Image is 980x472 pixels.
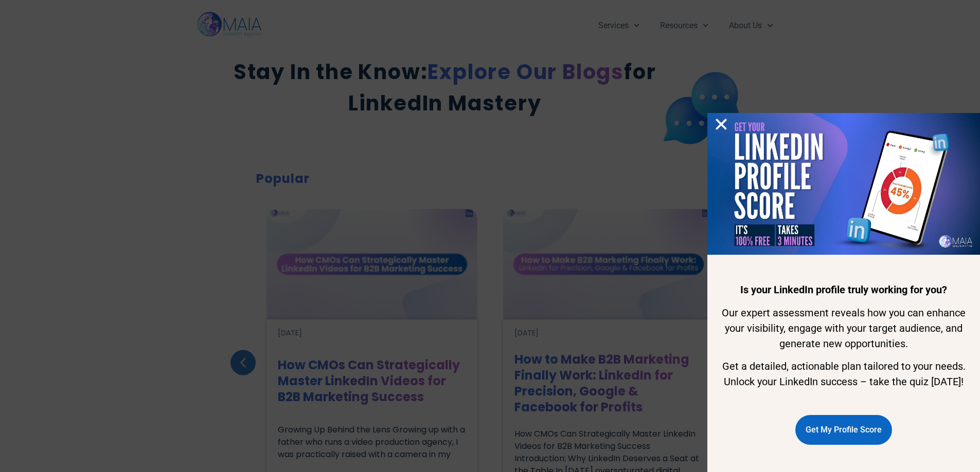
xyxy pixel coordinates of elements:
span: Unlock your LinkedIn success – take the quiz [DATE]! [724,375,964,388]
span: Get My Profile Score [806,420,882,440]
p: Get a detailed, actionable plan tailored to your needs. [721,358,967,389]
a: Get My Profile Score [795,415,892,445]
a: Close [714,117,729,132]
p: Our expert assessment reveals how you can enhance your visibility, engage with your target audien... [721,305,967,351]
b: Is your LinkedIn profile truly working for you? [740,284,947,296]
